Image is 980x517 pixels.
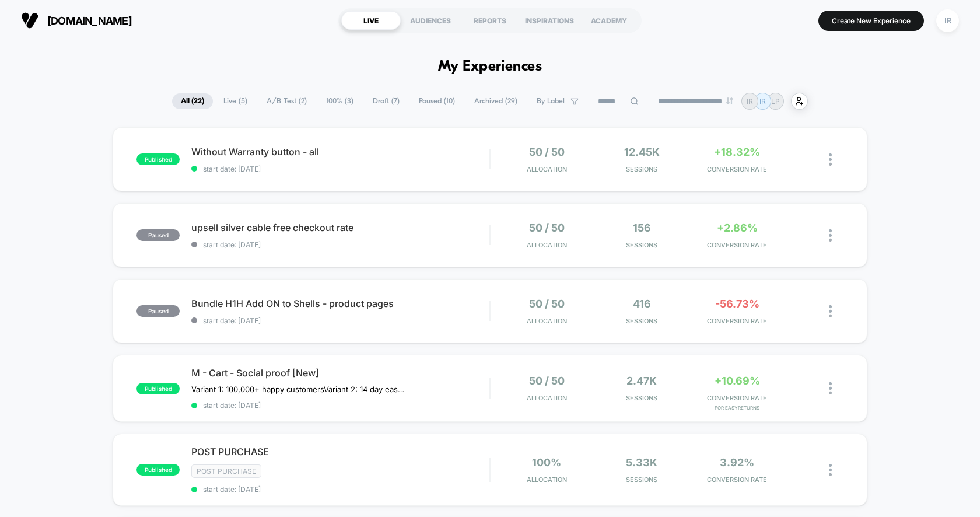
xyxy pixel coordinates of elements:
p: IR [759,97,766,106]
h1: My Experiences [438,58,542,75]
img: Visually logo [21,12,38,29]
span: POST PURCHASE [191,446,489,457]
span: 100% [532,456,561,469]
span: start date: [DATE] [191,240,489,249]
span: A/B Test ( 2 ) [258,93,316,109]
button: IR [933,9,963,33]
div: ACADEMY [579,11,639,30]
p: LP [771,97,780,106]
div: INSPIRATIONS [520,11,579,30]
span: Bundle H1H Add ON to Shells - product pages [191,298,489,309]
span: published [136,464,180,476]
span: Sessions [597,317,687,325]
span: Draft ( 7 ) [364,93,408,109]
span: 3.92% [720,456,754,469]
span: 2.47k [626,375,657,387]
span: 50 / 50 [529,222,565,234]
p: IR [747,97,753,106]
span: start date: [DATE] [191,485,489,494]
span: paused [136,305,180,317]
span: Allocation [527,394,567,402]
span: Archived ( 29 ) [466,93,526,109]
div: IR [936,9,959,32]
div: LIVE [341,11,401,30]
span: CONVERSION RATE [692,165,782,173]
span: By Label [537,97,565,106]
img: close [829,305,832,317]
span: start date: [DATE] [191,165,489,173]
span: All ( 22 ) [172,93,213,109]
span: Live ( 5 ) [215,93,256,109]
span: Paused ( 10 ) [410,93,464,109]
span: paused [136,229,180,241]
button: [DOMAIN_NAME] [17,11,135,30]
span: Post Purchase [191,464,261,478]
span: 50 / 50 [529,375,565,387]
span: 12.45k [624,146,660,158]
span: +18.32% [714,146,760,158]
div: REPORTS [460,11,520,30]
span: CONVERSION RATE [692,317,782,325]
span: Allocation [527,165,567,173]
div: AUDIENCES [401,11,460,30]
span: Without Warranty button - all [191,146,489,158]
span: published [136,383,180,394]
span: upsell silver cable free checkout rate [191,222,489,233]
img: close [829,382,832,394]
span: Sessions [597,476,687,484]
span: 50 / 50 [529,146,565,158]
span: +10.69% [715,375,760,387]
span: 100% ( 3 ) [317,93,362,109]
span: +2.86% [717,222,758,234]
img: end [726,97,733,104]
img: close [829,464,832,476]
img: close [829,229,832,242]
span: CONVERSION RATE [692,394,782,402]
span: 50 / 50 [529,298,565,310]
span: Sessions [597,241,687,249]
span: for EasyReturns [692,405,782,411]
span: Allocation [527,476,567,484]
span: Allocation [527,241,567,249]
span: 156 [633,222,651,234]
span: 416 [633,298,651,310]
span: 5.33k [626,456,657,469]
span: -56.73% [715,298,759,310]
span: start date: [DATE] [191,316,489,325]
span: Sessions [597,165,687,173]
button: Create New Experience [818,11,924,31]
span: published [136,153,180,165]
span: Allocation [527,317,567,325]
span: Variant 1: 100,000+ happy customersVariant 2: 14 day easy returns (paused) [191,385,408,394]
span: start date: [DATE] [191,401,489,410]
span: CONVERSION RATE [692,241,782,249]
img: close [829,153,832,166]
span: CONVERSION RATE [692,476,782,484]
span: [DOMAIN_NAME] [47,15,132,27]
span: Sessions [597,394,687,402]
span: M - Cart - Social proof [New] [191,367,489,379]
